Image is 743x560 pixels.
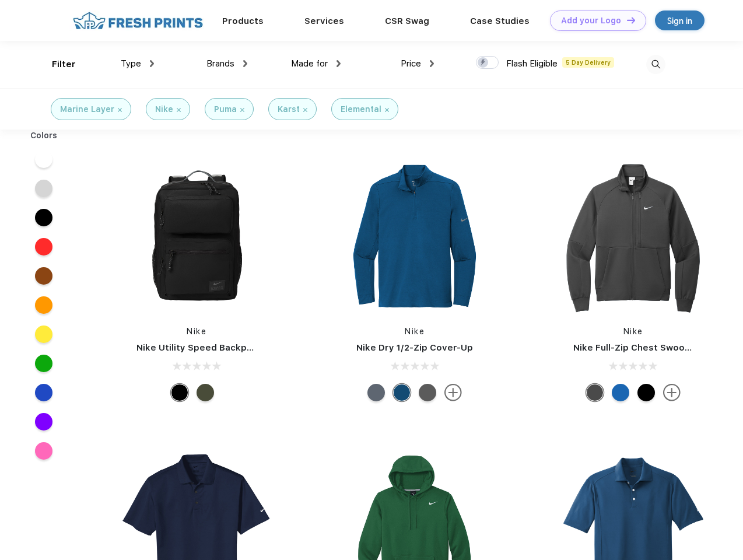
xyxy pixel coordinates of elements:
[561,16,621,26] div: Add your Logo
[291,58,328,69] span: Made for
[69,10,206,31] img: fo%20logo%202.webp
[562,57,614,68] span: 5 Day Delivery
[60,103,114,116] div: Marine Layer
[118,108,122,112] img: filter_cancel.svg
[155,103,173,116] div: Nike
[646,55,665,74] img: desktop_search.svg
[222,16,264,26] a: Products
[187,327,206,336] a: Nike
[121,58,141,69] span: Type
[136,342,262,353] a: Nike Utility Speed Backpack
[52,58,76,71] div: Filter
[197,384,214,401] div: Cargo Khaki
[22,129,66,142] div: Colors
[171,384,188,401] div: Black
[206,58,234,69] span: Brands
[214,103,237,116] div: Puma
[393,384,411,401] div: Gym Blue
[419,384,436,401] div: Black Heather
[506,58,558,69] span: Flash Eligible
[385,16,429,26] a: CSR Swag
[401,58,421,69] span: Price
[243,60,247,67] img: dropdown.png
[655,10,705,30] a: Sign in
[356,342,473,353] a: Nike Dry 1/2-Zip Cover-Up
[586,384,604,401] div: Anthracite
[627,17,635,23] img: DT
[430,60,434,67] img: dropdown.png
[119,159,274,314] img: func=resize&h=266
[278,103,300,116] div: Karst
[405,327,425,336] a: Nike
[367,384,385,401] div: Navy Heather
[177,108,181,112] img: filter_cancel.svg
[667,14,692,27] div: Sign in
[623,327,643,336] a: Nike
[612,384,629,401] div: Royal
[573,342,728,353] a: Nike Full-Zip Chest Swoosh Jacket
[337,60,341,67] img: dropdown.png
[303,108,307,112] img: filter_cancel.svg
[663,384,681,401] img: more.svg
[444,384,462,401] img: more.svg
[556,159,711,314] img: func=resize&h=266
[637,384,655,401] div: Black
[304,16,344,26] a: Services
[240,108,244,112] img: filter_cancel.svg
[341,103,381,116] div: Elemental
[150,60,154,67] img: dropdown.png
[385,108,389,112] img: filter_cancel.svg
[337,159,492,314] img: func=resize&h=266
